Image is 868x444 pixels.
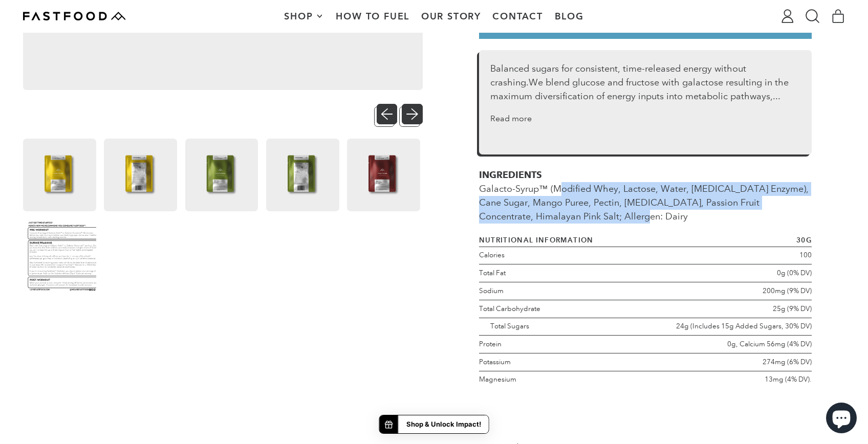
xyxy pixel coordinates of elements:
span: Total Sugars [490,321,529,331]
img: Galacto-Gummies™️ - Fastfood mango passionfruit flavor [23,139,96,212]
span: 24g (Includes 15g Added Sugars, 30% DV) [676,321,812,331]
div: Balanced sugars for consistent, time-released energy without crashing.We blend glucose and fructo... [490,62,800,103]
strong: INGREDIENTS [479,169,542,181]
span: 100 [799,250,812,260]
button: Read more [490,113,532,125]
img: Fastfood [23,12,125,20]
span: Total Fat [479,268,506,278]
img: Galacto-Gummies™️ - Fastfood citrus and guarana flavor nutrition label [266,139,339,212]
span: Nutritional information [479,237,594,244]
span: Calories [479,250,505,260]
span: 274mg (6% DV) [763,357,812,367]
span: Sodium [479,286,504,296]
img: Galacto-Gummies™️ - Fastfood- strawberry and cherry flavor [347,139,420,212]
span: Total Carbohydrate [479,304,540,314]
inbox-online-store-chat: Shopify online store chat [823,403,860,436]
span: Protein [479,339,502,349]
div: Galacto-Syrup™ (Modified Whey, Lactose, Water, [MEDICAL_DATA] Enzyme), Cane Sugar, Mango Puree, P... [479,168,812,224]
span: Magnesium [479,374,516,385]
span: 13mg (4% DV). [765,374,812,385]
span: 25g (9% DV) [773,304,812,314]
img: Galacto-Gummies™️ - Fastfood- how to use during training [23,219,96,293]
span: 0g (0% DV) [777,268,812,278]
span: Shop [284,12,315,21]
span: Potassium [479,357,511,367]
img: Galacto-Gummies™️ - Fastfood Citrus and guarana flavor pouch [185,139,258,212]
span: 0g, Calcium 56mg (4% DV) [727,339,812,349]
span: 200mg (9% DV) [763,286,812,296]
span: 30g [796,237,812,244]
img: Galacto-Gummies™️ - Fastfood- mango and passionfruit flavor nutrition label [104,139,177,212]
